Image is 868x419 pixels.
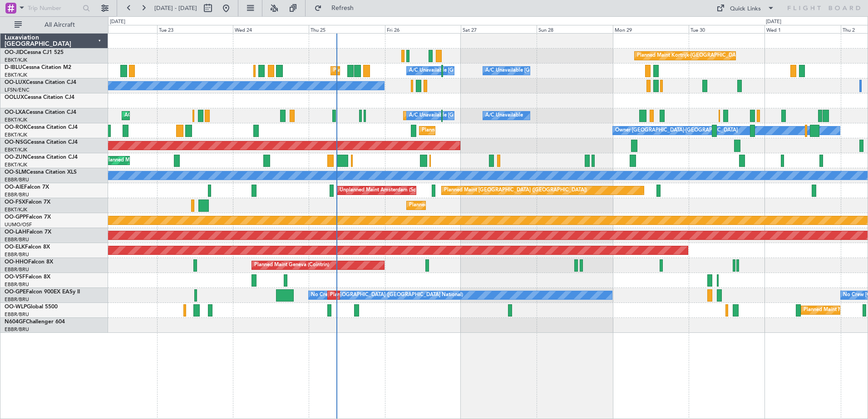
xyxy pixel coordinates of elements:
a: EBKT/KJK [5,206,27,213]
button: Quick Links [712,1,779,15]
a: OO-FSXFalcon 7X [5,200,50,205]
span: [DATE] - [DATE] [154,4,197,12]
div: Unplanned Maint Amsterdam (Schiphol) [340,184,431,197]
a: EBKT/KJK [5,57,27,63]
div: Fri 26 [385,25,461,33]
a: EBBR/BRU [5,251,29,258]
div: Planned Maint Geneva (Cointrin) [254,258,329,272]
div: Mon 22 [81,25,157,33]
span: OO-LAH [5,229,26,235]
span: OO-JID [5,50,24,55]
div: Owner [GEOGRAPHIC_DATA]-[GEOGRAPHIC_DATA] [615,124,738,137]
span: OO-LUX [5,80,26,85]
a: EBBR/BRU [5,296,29,303]
span: OO-AIE [5,185,24,190]
a: OO-ELKFalcon 8X [5,244,50,250]
a: EBKT/KJK [5,146,27,153]
div: Quick Links [730,5,761,14]
span: OO-LXA [5,110,26,115]
input: Trip Number [28,1,80,15]
a: OO-LXACessna Citation CJ4 [5,110,76,115]
a: OO-LUXCessna Citation CJ4 [5,80,76,85]
a: EBBR/BRU [5,236,29,243]
div: AOG Maint Kortrijk-[GEOGRAPHIC_DATA] [124,109,223,122]
button: All Aircraft [10,18,99,32]
div: Planned Maint [GEOGRAPHIC_DATA] ([GEOGRAPHIC_DATA]) [444,184,587,197]
a: OO-SLMCessna Citation XLS [5,170,77,175]
span: OO-ZUN [5,155,27,160]
a: OO-HHOFalcon 8X [5,259,53,265]
div: Sun 28 [537,25,612,33]
a: OO-AIEFalcon 7X [5,185,49,190]
div: Mon 29 [613,25,689,33]
div: Planned Maint Kortrijk-[GEOGRAPHIC_DATA] [409,199,515,212]
span: N604GF [5,319,26,325]
a: OO-ZUNCessna Citation CJ4 [5,155,78,160]
a: OO-ROKCessna Citation CJ4 [5,125,78,130]
div: Wed 1 [764,25,840,33]
div: Thu 25 [309,25,385,33]
div: [DATE] [766,18,781,26]
a: OO-LAHFalcon 7X [5,229,51,235]
a: OO-WLPGlobal 5500 [5,304,58,310]
span: OO-GPE [5,289,26,295]
div: Wed 24 [233,25,309,33]
span: OO-ELK [5,244,25,250]
div: A/C Unavailable [GEOGRAPHIC_DATA]-[GEOGRAPHIC_DATA] [485,64,630,78]
span: OO-SLM [5,170,26,175]
span: OO-WLP [5,304,27,310]
a: OO-VSFFalcon 8X [5,274,50,280]
span: D-IBLU [5,65,22,70]
span: OO-NSG [5,140,27,145]
span: OO-VSF [5,274,25,280]
span: OO-ROK [5,125,27,130]
a: EBBR/BRU [5,311,29,318]
span: Refresh [324,5,362,11]
a: UUMO/OSF [5,221,32,228]
a: LFSN/ENC [5,87,30,93]
span: OO-GPP [5,214,26,220]
div: Tue 30 [689,25,764,33]
a: D-IBLUCessna Citation M2 [5,65,71,70]
a: EBKT/KJK [5,117,27,123]
span: OOLUX [5,95,24,100]
a: EBBR/BRU [5,281,29,288]
div: Tue 23 [157,25,233,33]
a: EBKT/KJK [5,132,27,138]
a: EBBR/BRU [5,176,29,183]
button: Refresh [310,1,365,15]
div: A/C Unavailable [GEOGRAPHIC_DATA] ([GEOGRAPHIC_DATA] National) [409,109,578,122]
a: EBBR/BRU [5,191,29,198]
a: OO-JIDCessna CJ1 525 [5,50,64,55]
div: Planned Maint [GEOGRAPHIC_DATA] ([GEOGRAPHIC_DATA] National) [330,288,494,302]
div: A/C Unavailable [485,109,523,122]
a: EBBR/BRU [5,266,29,273]
div: A/C Unavailable [GEOGRAPHIC_DATA] ([GEOGRAPHIC_DATA] National) [409,64,578,78]
a: EBBR/BRU [5,326,29,333]
span: OO-HHO [5,259,28,265]
div: Sat 27 [461,25,537,33]
a: OO-NSGCessna Citation CJ4 [5,140,78,145]
div: Planned Maint Nice ([GEOGRAPHIC_DATA]) [333,64,434,78]
div: No Crew [GEOGRAPHIC_DATA] ([GEOGRAPHIC_DATA] National) [311,288,463,302]
a: OOLUXCessna Citation CJ4 [5,95,74,100]
a: EBKT/KJK [5,161,27,168]
a: EBKT/KJK [5,72,27,78]
span: OO-FSX [5,200,25,205]
div: Planned Maint Kortrijk-[GEOGRAPHIC_DATA] [637,49,743,63]
div: [DATE] [110,18,125,26]
a: OO-GPPFalcon 7X [5,214,51,220]
span: All Aircraft [24,22,96,28]
a: OO-GPEFalcon 900EX EASy II [5,289,80,295]
a: N604GFChallenger 604 [5,319,65,325]
div: Planned Maint Kortrijk-[GEOGRAPHIC_DATA] [422,124,528,137]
